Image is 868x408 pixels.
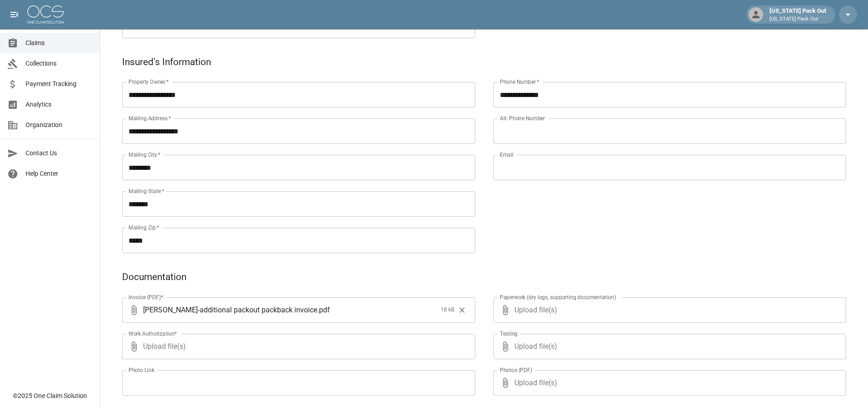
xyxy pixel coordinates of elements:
[128,224,159,231] label: Mailing Zip
[128,366,154,374] label: Photo Link
[128,114,171,122] label: Mailing Address
[143,305,317,315] span: [PERSON_NAME]-additional packout packback invoice
[26,38,92,48] span: Claims
[27,5,64,24] img: ocs-logo-white-transparent.png
[441,306,454,315] span: 18 kB
[455,303,469,317] button: Clear
[500,293,616,301] label: Paperwork (dry logs, supporting documentation)
[26,100,92,109] span: Analytics
[128,330,177,337] label: Work Authorization*
[317,305,330,315] span: . pdf
[5,5,24,24] button: open drawer
[128,187,164,195] label: Mailing State
[500,151,514,158] label: Email
[770,15,826,23] p: [US_STATE] Pack Out
[128,78,169,86] label: Property Owner
[500,366,532,374] label: Photos (PDF)
[26,148,92,158] span: Contact Us
[128,293,164,301] label: Invoice (PDF)*
[13,391,87,400] div: © 2025 One Claim Solution
[26,59,92,68] span: Collections
[514,297,822,323] span: Upload file(s)
[128,151,161,158] label: Mailing City
[514,370,822,396] span: Upload file(s)
[500,330,518,337] label: Testing
[143,334,451,359] span: Upload file(s)
[514,334,822,359] span: Upload file(s)
[500,78,539,86] label: Phone Number
[26,169,92,178] span: Help Center
[766,6,830,23] div: [US_STATE] Pack Out
[26,79,92,89] span: Payment Tracking
[26,120,92,130] span: Organization
[500,114,545,122] label: Alt. Phone Number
